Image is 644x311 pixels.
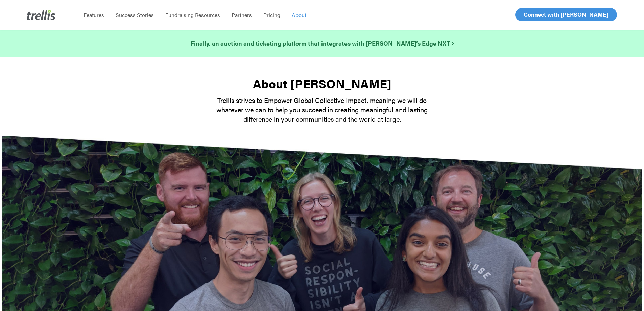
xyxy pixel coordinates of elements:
[165,11,220,19] span: Fundraising Resources
[190,39,454,47] strong: Finally, an auction and ticketing platform that integrates with [PERSON_NAME]’s Edge NXT
[258,12,286,18] a: Pricing
[286,12,312,18] a: About
[78,12,110,18] a: Features
[292,11,306,19] span: About
[232,11,252,19] span: Partners
[524,10,609,18] span: Connect with [PERSON_NAME]
[160,12,226,18] a: Fundraising Resources
[263,11,280,19] span: Pricing
[27,9,55,20] img: Trellis
[110,12,160,18] a: Success Stories
[84,11,104,19] span: Features
[204,95,440,124] p: Trellis strives to Empower Global Collective Impact, meaning we will do whatever we can to help y...
[515,8,617,21] a: Connect with [PERSON_NAME]
[116,11,154,19] span: Success Stories
[190,39,454,48] a: Finally, an auction and ticketing platform that integrates with [PERSON_NAME]’s Edge NXT
[226,12,258,18] a: Partners
[253,74,391,92] strong: About [PERSON_NAME]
